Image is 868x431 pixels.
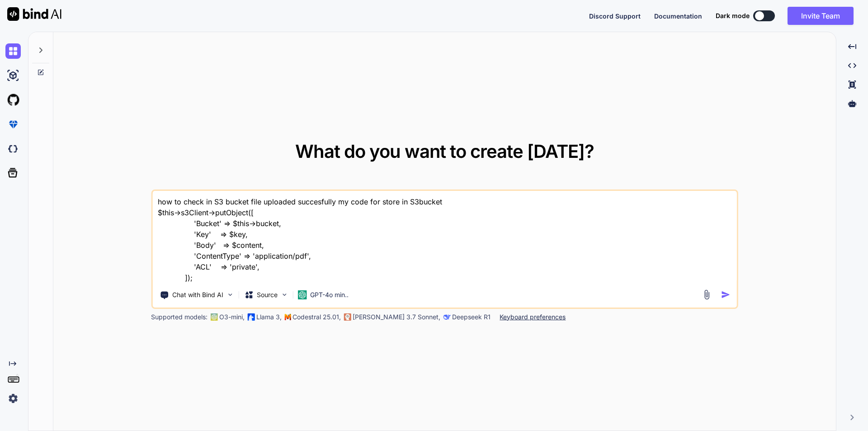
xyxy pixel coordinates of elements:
[5,92,21,108] img: githubLight
[589,11,641,21] button: Discord Support
[280,291,288,298] img: Pick Models
[452,313,491,322] p: Deepseek R1
[443,313,450,321] img: claude
[257,290,278,299] p: Source
[344,313,351,321] img: claude
[353,313,440,322] p: [PERSON_NAME] 3.7 Sonnet,
[292,313,341,322] p: Codestral 25.01,
[310,290,349,299] p: GPT-4o min..
[716,11,750,20] span: Dark mode
[5,391,21,406] img: settings
[247,313,255,321] img: Llama2
[7,7,61,21] img: Bind AI
[226,291,234,298] img: Pick Tools
[284,314,291,320] img: Mistral-AI
[172,290,223,299] p: Chat with Bind AI
[152,191,737,283] textarea: how to check in S3 bucket file uploaded succesfully my code for store in S3bucket $this->s3Client...
[5,43,21,59] img: chat
[5,68,21,83] img: ai-studio
[297,290,307,299] img: GPT-4o mini
[256,313,282,322] p: Llama 3,
[654,11,702,21] button: Documentation
[219,313,245,322] p: O3-mini,
[788,7,854,25] button: Invite Team
[589,12,641,20] span: Discord Support
[5,141,21,156] img: darkCloudIdeIcon
[151,313,208,322] p: Supported models:
[5,117,21,132] img: premium
[702,289,712,300] img: attachment
[210,313,217,321] img: GPT-4
[654,12,702,20] span: Documentation
[721,290,731,299] img: icon
[295,140,594,162] span: What do you want to create [DATE]?
[500,313,566,322] p: Keyboard preferences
